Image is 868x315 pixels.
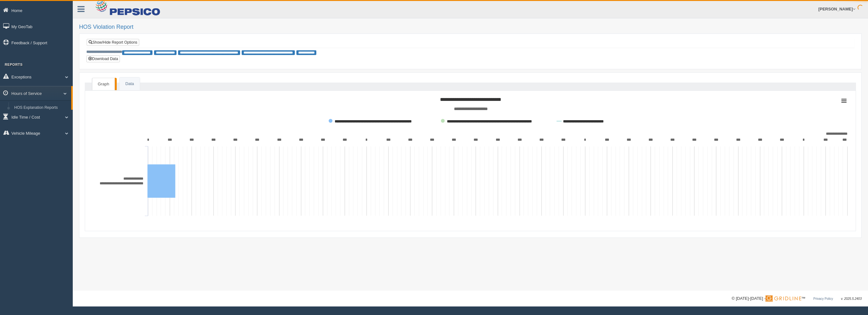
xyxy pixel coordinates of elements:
img: Gridline [766,295,801,302]
h2: HOS Violation Report [79,24,862,30]
a: Privacy Policy [813,297,833,300]
div: © [DATE]-[DATE] - ™ [732,295,862,302]
a: Show/Hide Report Options [87,39,139,46]
span: v. 2025.5.2403 [841,297,862,300]
a: Graph [92,78,115,90]
a: HOS Explanation Reports [11,102,71,114]
a: Data [120,77,139,90]
button: Download Data [86,55,120,62]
